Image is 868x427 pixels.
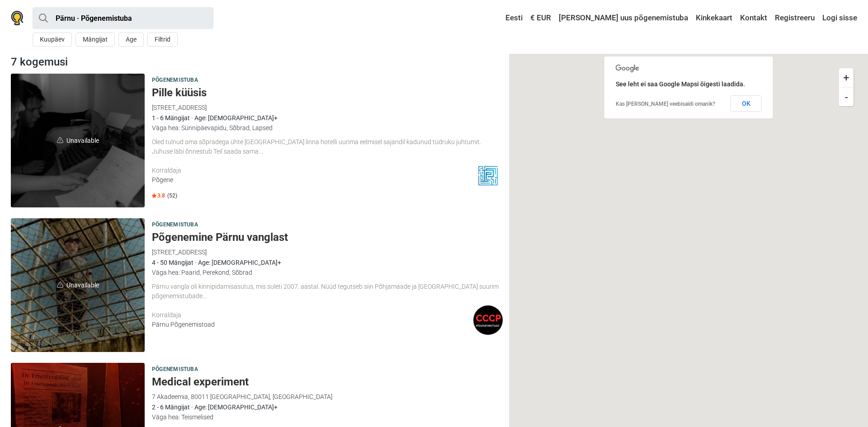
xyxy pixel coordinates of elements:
[152,402,503,412] div: 2 - 6 Mängijat · Age: [DEMOGRAPHIC_DATA]+
[152,365,198,375] span: Põgenemistuba
[152,192,165,199] span: 3.8
[118,33,144,47] button: Age
[33,7,213,29] input: proovi “Tallinn”
[33,33,72,47] button: Kuupäev
[152,75,198,85] span: Põgenemistuba
[152,231,503,244] h5: Põgenemine Pärnu vanglast
[11,11,24,25] img: Nowescape logo
[152,220,198,230] span: Põgenemistuba
[11,218,145,352] a: unavailableUnavailable Põgenemine Pärnu vanglast
[152,193,156,198] img: Star
[616,101,715,107] a: Kas [PERSON_NAME] veebisaidi omanik?
[152,258,503,267] div: 4 - 50 Mängijat · Age: [DEMOGRAPHIC_DATA]+
[152,282,503,301] div: Pärnu vangla oli kinnipidamisasutus, mis suleti 2007. aastal. Nüüd tegutseb siin Põhjamaade ja [G...
[7,54,506,70] div: 7 kogemusi
[152,247,503,257] div: [STREET_ADDRESS]
[152,175,473,185] div: Põgene
[152,137,503,156] div: Oled tulnud oma sõpradega ühte [GEOGRAPHIC_DATA] linna hotelli uurima eelmisel sajandil kadunud t...
[57,137,63,143] img: unavailable
[839,87,854,106] button: -
[152,375,503,389] h5: Medical experiment
[57,282,63,288] img: unavailable
[497,10,525,26] a: Eesti
[11,74,145,207] a: unavailableUnavailable Pille küüsis
[11,74,145,207] span: Unavailable
[152,267,503,277] div: Väga hea: Paarid, Perekond, Sõbrad
[528,10,553,26] a: € EUR
[152,123,503,133] div: Väga hea: Sünnipäevapidu, Sõbrad, Lapsed
[499,15,505,21] img: Eesti
[773,10,817,26] a: Registreeru
[152,113,503,123] div: 1 - 6 Mängijat · Age: [DEMOGRAPHIC_DATA]+
[738,10,769,26] a: Kontakt
[152,320,473,329] div: Pärnu Põgenemistoad
[152,392,503,402] div: 7 Akadeemia, 80011 [GEOGRAPHIC_DATA], [GEOGRAPHIC_DATA]
[839,68,854,87] button: +
[152,412,503,422] div: Väga hea: Teismelised
[820,10,857,26] a: Logi sisse
[152,166,473,175] div: Korraldaja
[152,86,503,99] h5: Pille küüsis
[473,161,503,190] img: Põgene
[167,192,177,199] span: (52)
[557,10,690,26] a: [PERSON_NAME] uus põgenemistuba
[152,310,473,320] div: Korraldaja
[616,80,745,88] span: See leht ei saa Google Mapsi õigesti laadida.
[147,33,178,47] button: Filtrid
[473,305,503,335] img: Pärnu Põgenemistoad
[75,33,115,47] button: Mängijat
[731,95,762,112] button: OK
[693,10,735,26] a: Kinkekaart
[11,218,145,352] span: Unavailable
[152,103,503,113] div: [STREET_ADDRESS]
